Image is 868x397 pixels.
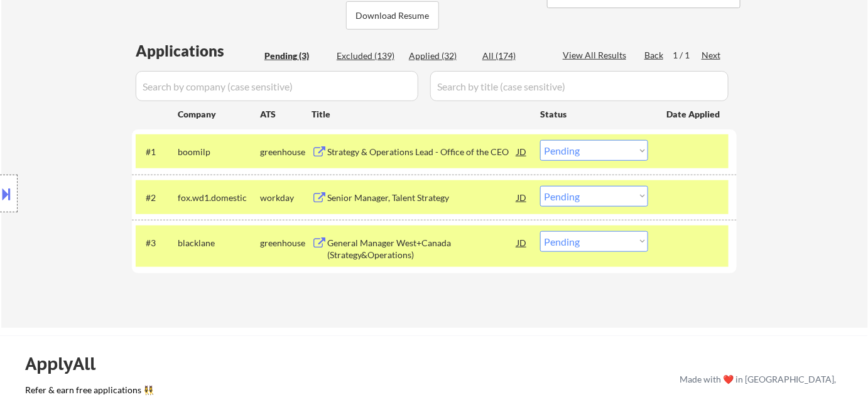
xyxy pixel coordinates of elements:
div: General Manager West+Canada (Strategy&Operations) [327,237,517,261]
div: Status [540,102,648,125]
div: JD [516,186,528,209]
div: Senior Manager, Talent Strategy [327,192,517,204]
div: JD [516,231,528,254]
div: Back [644,49,665,62]
div: ATS [260,108,312,121]
div: Applications [136,43,260,58]
div: workday [260,192,312,204]
div: Date Applied [666,108,722,121]
div: Strategy & Operations Lead - Office of the CEO [327,146,517,158]
div: All (174) [482,50,545,62]
div: 1 / 1 [673,49,702,62]
div: ApplyAll [25,353,110,374]
div: Title [312,108,528,121]
div: greenhouse [260,237,312,249]
input: Search by title (case sensitive) [430,71,729,101]
div: Applied (32) [409,50,472,62]
div: View All Results [563,49,630,62]
div: Excluded (139) [337,50,399,62]
button: Download Resume [346,1,439,30]
div: JD [516,140,528,163]
div: Pending (3) [264,50,327,62]
div: greenhouse [260,146,312,158]
div: Next [702,49,722,62]
input: Search by company (case sensitive) [136,71,418,101]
